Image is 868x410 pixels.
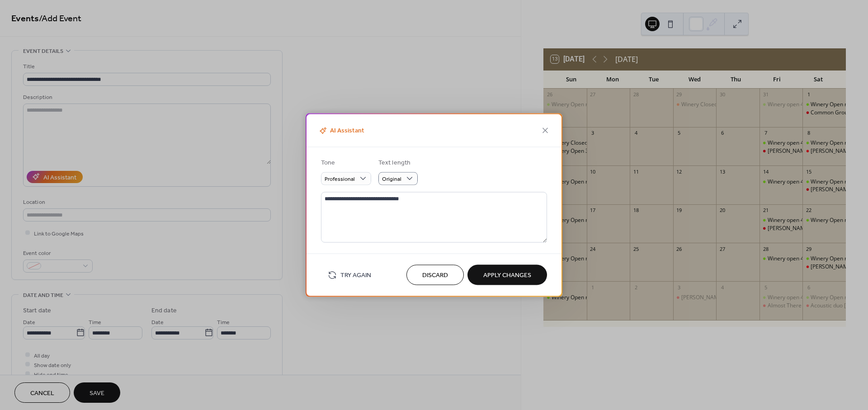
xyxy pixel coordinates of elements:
span: Discard [422,271,448,280]
span: Apply Changes [483,271,531,280]
span: Professional [325,174,355,184]
div: Tone [321,158,369,167]
button: Apply Changes [467,265,547,285]
span: Try Again [340,271,371,280]
button: Discard [406,265,464,285]
span: Original [382,174,401,184]
div: Text length [378,158,416,167]
button: Try Again [321,268,378,283]
span: AI Assistant [317,126,364,136]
